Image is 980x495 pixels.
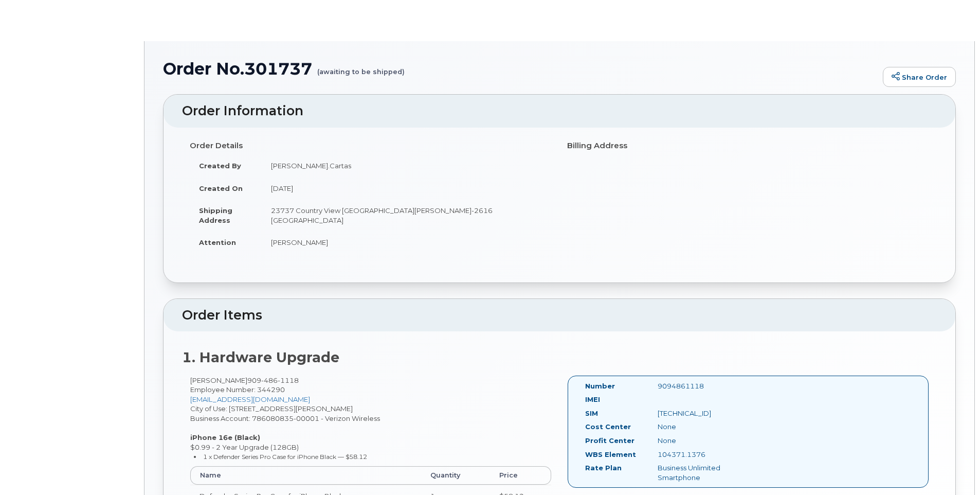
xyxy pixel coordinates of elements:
div: None [650,436,752,446]
label: IMEI [585,395,600,404]
small: (awaiting to be shipped) [317,60,405,76]
a: Share Order [883,67,956,87]
th: Name [190,466,421,485]
strong: Created By [199,162,241,170]
span: Employee Number: 344290 [190,385,285,394]
strong: Attention [199,238,236,246]
strong: Shipping Address [199,206,232,224]
h1: Order No.301737 [163,60,878,78]
div: [TECHNICAL_ID] [650,409,752,418]
h2: Order Information [182,104,937,118]
label: Number [585,381,615,391]
td: [PERSON_NAME] [262,231,552,254]
label: SIM [585,409,598,418]
label: Cost Center [585,422,631,432]
h4: Billing Address [567,142,929,150]
span: 486 [261,376,278,384]
a: [EMAIL_ADDRESS][DOMAIN_NAME] [190,395,310,403]
th: Quantity [421,466,490,485]
label: Profit Center [585,436,634,446]
h2: Order Items [182,308,937,323]
span: 1118 [278,376,299,384]
div: 104371.1376 [650,450,752,459]
strong: Created On [199,184,243,192]
label: WBS Element [585,450,636,459]
th: Price [490,466,551,485]
span: 909 [247,376,299,384]
div: None [650,422,752,432]
h4: Order Details [190,142,552,150]
strong: 1. Hardware Upgrade [182,349,339,366]
div: 9094861118 [650,381,752,391]
label: Rate Plan [585,463,622,473]
td: [PERSON_NAME].Cartas [262,154,552,177]
div: Business Unlimited Smartphone [650,463,752,482]
small: 1 x Defender Series Pro Case for iPhone Black — $58.12 [203,453,367,461]
td: 23737 Country View [GEOGRAPHIC_DATA][PERSON_NAME]-2616 [GEOGRAPHIC_DATA] [262,199,552,231]
strong: iPhone 16e (Black) [190,433,260,441]
td: [DATE] [262,177,552,200]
